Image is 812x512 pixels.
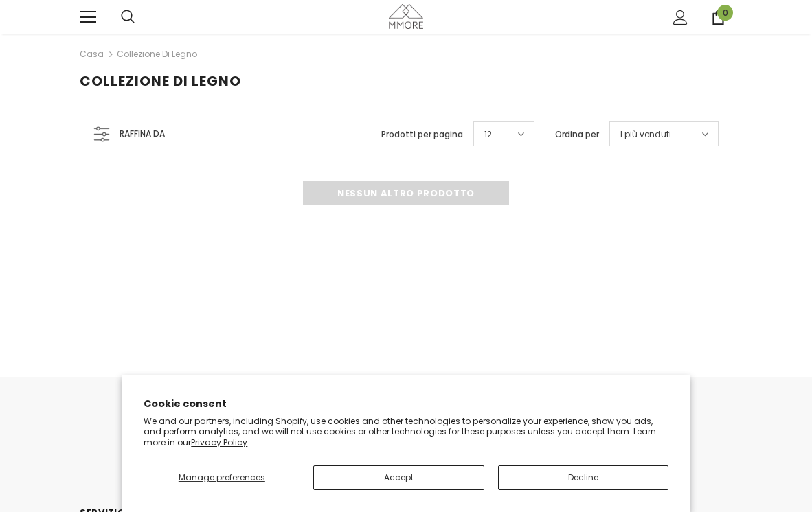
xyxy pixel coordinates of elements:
[717,5,733,21] span: 0
[711,10,725,25] a: 0
[120,126,165,141] span: Raffina da
[313,465,484,490] button: Accept
[179,472,265,483] span: Manage preferences
[80,46,104,62] a: Casa
[117,48,197,60] a: Collezione di legno
[620,128,671,141] span: I più venduti
[555,128,599,141] label: Ordina per
[144,416,668,448] p: We and our partners, including Shopify, use cookies and other technologies to personalize your ex...
[144,397,668,411] h2: Cookie consent
[381,128,463,141] label: Prodotti per pagina
[389,4,423,28] img: Casi MMORE
[484,128,492,141] span: 12
[80,71,241,91] span: Collezione di legno
[498,465,668,490] button: Decline
[144,465,300,490] button: Manage preferences
[191,437,247,448] a: Privacy Policy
